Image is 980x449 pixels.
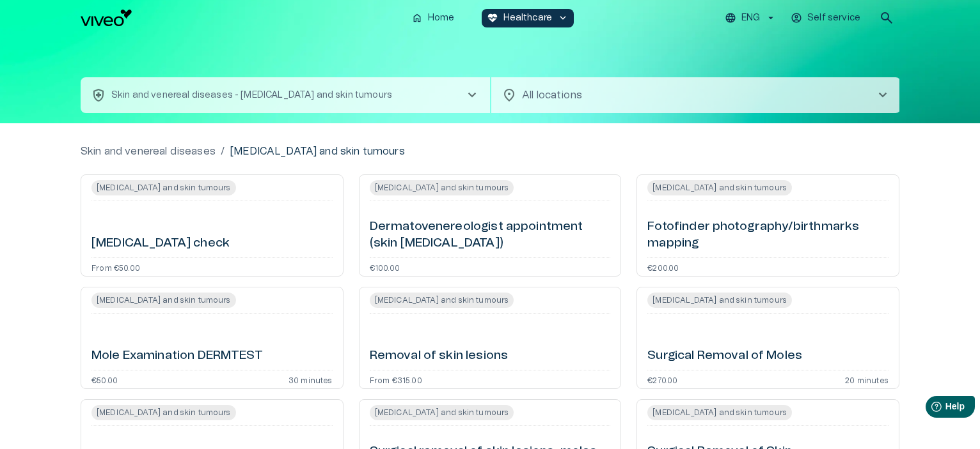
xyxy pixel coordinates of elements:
[81,144,216,159] a: Skin and venereal diseases
[81,77,490,113] button: health_and_safetySkin and venereal diseases - [MEDICAL_DATA] and skin tumourschevron_right
[636,287,899,389] a: Open service booking details
[288,376,333,383] p: 30 minutes
[503,11,553,25] p: Healthcare
[370,376,422,383] p: From €315.00
[91,347,263,365] h6: Mole Examination DERMTEST
[636,174,899,277] a: Open service booking details
[359,287,622,389] a: Open service booking details
[807,11,860,25] p: Self service
[741,11,760,25] p: ENG
[487,12,498,24] span: ecg_heart
[647,293,792,308] span: [MEDICAL_DATA] and skin tumours
[91,293,236,308] span: [MEDICAL_DATA] and skin tumours
[845,376,889,383] p: 20 minutes
[81,10,401,26] a: Navigate to homepage
[522,88,855,103] p: All locations
[91,376,118,383] p: €50.00
[647,180,792,195] span: [MEDICAL_DATA] and skin tumours
[880,391,980,427] iframe: Help widget launcher
[91,88,106,103] span: health_and_safety
[874,5,899,31] button: open search modal
[370,263,400,271] p: €100.00
[91,263,140,271] p: From €50.00
[411,12,423,24] span: home
[647,376,677,383] p: €270.00
[81,174,344,277] a: Open service booking details
[91,180,236,195] span: [MEDICAL_DATA] and skin tumours
[370,405,514,420] span: [MEDICAL_DATA] and skin tumours
[502,88,517,103] span: location_on
[221,144,225,159] p: /
[91,235,230,252] h6: [MEDICAL_DATA] check
[647,218,889,252] h6: Fotofinder photography/birthmarks mapping
[406,9,461,27] button: homeHome
[370,218,611,252] h6: Dermatovenereologist appointment (skin [MEDICAL_DATA])
[370,180,514,195] span: [MEDICAL_DATA] and skin tumours
[482,9,574,27] button: ecg_heartHealthcarekeyboard_arrow_down
[464,88,480,103] span: chevron_right
[647,405,792,420] span: [MEDICAL_DATA] and skin tumours
[81,10,132,26] img: Viveo logo
[789,9,864,27] button: Self service
[879,10,894,26] span: search
[81,287,344,389] a: Open service booking details
[230,144,405,159] p: [MEDICAL_DATA] and skin tumours
[111,89,392,102] p: Skin and venereal diseases - [MEDICAL_DATA] and skin tumours
[557,12,569,24] span: keyboard_arrow_down
[875,88,890,103] span: chevron_right
[428,11,455,25] p: Home
[647,263,679,271] p: €200.00
[370,293,514,308] span: [MEDICAL_DATA] and skin tumours
[91,405,236,420] span: [MEDICAL_DATA] and skin tumours
[370,347,508,365] h6: Removal of skin lesions
[359,174,622,277] a: Open service booking details
[647,347,802,365] h6: Surgical Removal of Moles
[723,9,778,27] button: ENG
